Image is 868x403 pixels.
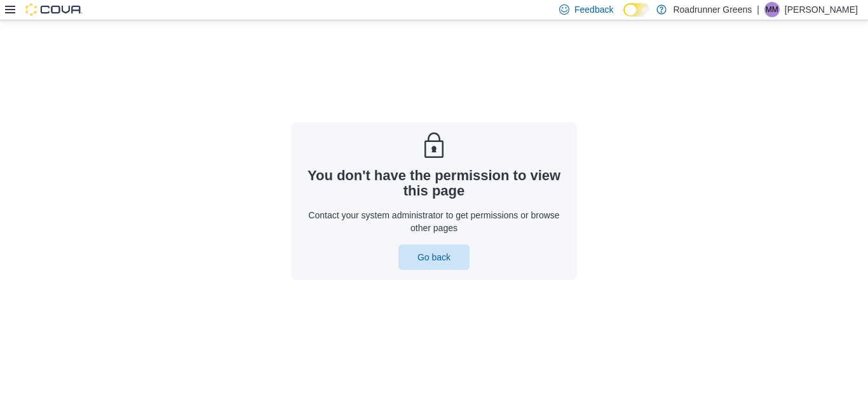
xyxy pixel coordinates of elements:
[301,209,567,234] p: Contact your system administrator to get permissions or browse other pages
[766,2,778,17] span: MM
[764,2,780,17] div: Meghan Morey
[398,244,470,270] button: Go back
[757,2,759,17] p: |
[673,2,752,17] p: Roadrunner Greens
[25,3,83,16] img: Cova
[574,3,613,16] span: Feedback
[623,3,650,17] input: Dark Mode
[301,168,567,199] h3: You don't have the permission to view this page
[785,2,858,17] p: [PERSON_NAME]
[417,251,451,264] span: Go back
